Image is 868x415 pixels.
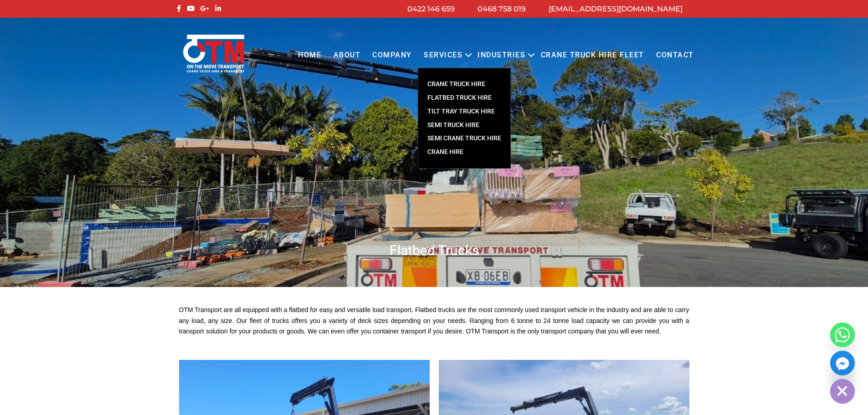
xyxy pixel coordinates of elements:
a: SEMI TRUCK HIRE [418,118,510,132]
a: Contact [650,43,700,68]
a: 0422 146 659 [407,5,455,13]
h1: Flatbed Trucks [175,241,694,259]
a: Home [292,43,327,68]
a: TILT TRAY TRUCK HIRE [418,105,510,118]
a: Crane Hire [418,145,510,159]
a: About [327,43,366,68]
img: Otmtransport [181,34,246,73]
a: [EMAIL_ADDRESS][DOMAIN_NAME] [549,5,683,13]
p: OTM Transport are all equipped with a flatbed for easy and versatile load transport. Flatbed truc... [179,305,689,337]
a: Whatsapp [830,323,855,347]
a: Services [418,43,468,68]
a: COMPANY [366,43,418,68]
a: FLATBED TRUCK HIRE [418,91,510,105]
a: Industries [472,43,531,68]
a: Crane Truck Hire Fleet [534,43,650,68]
a: CRANE TRUCK HIRE [418,77,510,91]
a: Facebook_Messenger [830,351,855,375]
a: 0468 758 019 [478,5,526,13]
a: SEMI CRANE TRUCK HIRE [418,132,510,145]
